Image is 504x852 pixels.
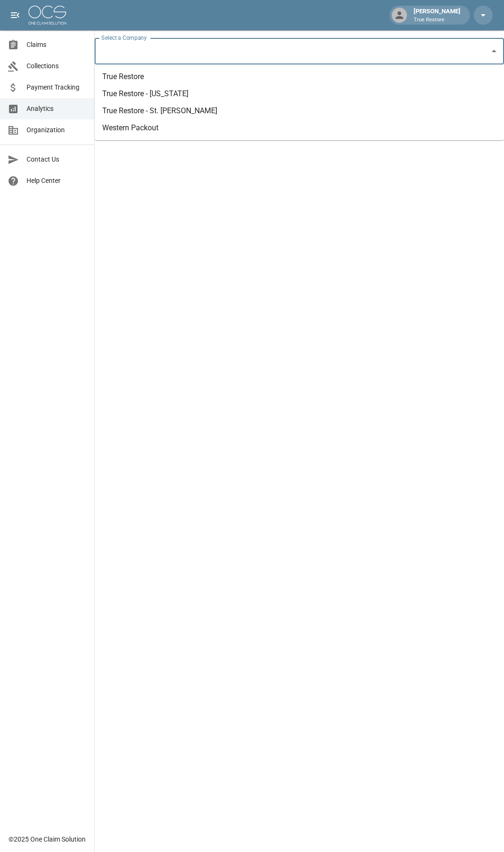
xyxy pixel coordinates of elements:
[27,61,87,71] span: Collections
[95,85,504,102] li: True Restore - [US_STATE]
[95,119,504,136] li: Western Packout
[27,154,87,164] span: Contact Us
[414,16,460,24] p: True Restore
[101,34,147,42] label: Select a Company
[95,68,504,85] li: True Restore
[27,82,87,92] span: Payment Tracking
[27,176,87,186] span: Help Center
[6,6,25,25] button: open drawer
[487,45,501,58] button: Close
[27,40,87,50] span: Claims
[27,104,87,114] span: Analytics
[28,6,66,25] img: ocs-logo-white-transparent.png
[410,7,464,24] div: [PERSON_NAME]
[95,102,504,119] li: True Restore - St. [PERSON_NAME]
[9,834,86,844] div: © 2025 One Claim Solution
[27,125,87,135] span: Organization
